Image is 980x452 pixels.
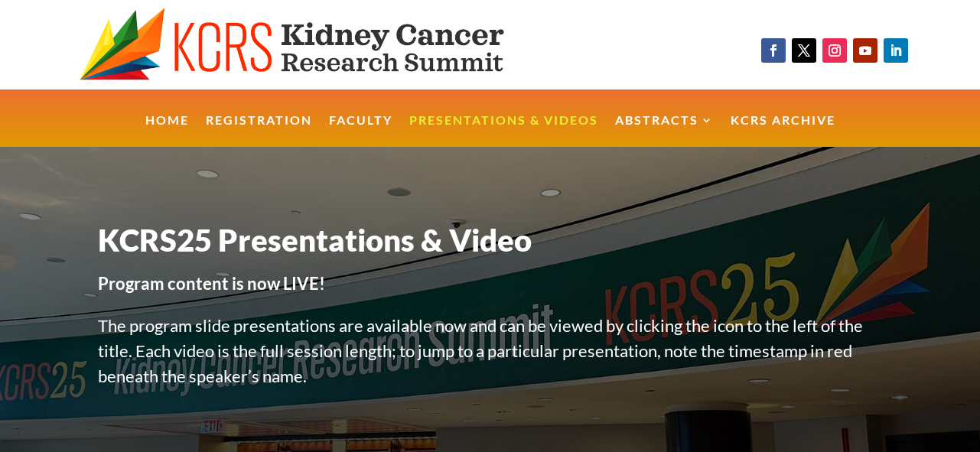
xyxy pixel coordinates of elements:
[329,115,392,148] a: Faculty
[884,38,908,63] a: Follow on LinkedIn
[80,8,556,82] img: KCRS generic logo wide
[792,38,816,63] a: Follow on X
[98,222,532,259] span: KCRS25 Presentations & Video
[731,115,835,148] a: KCRS Archive
[761,38,786,63] a: Follow on Facebook
[206,115,312,148] a: Registration
[853,38,877,63] a: Follow on Youtube
[615,115,714,148] a: Abstracts
[98,273,325,294] strong: Program content is now LIVE!
[145,115,189,148] a: Home
[409,115,598,148] a: Presentations & Videos
[822,38,847,63] a: Follow on Instagram
[98,313,882,405] p: The program slide presentations are available now and can be viewed by clicking the icon to the l...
